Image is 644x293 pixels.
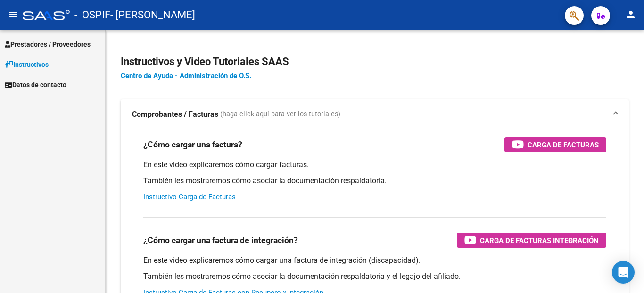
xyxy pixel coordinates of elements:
span: Carga de Facturas Integración [480,235,599,246]
span: Carga de Facturas [528,139,599,151]
h3: ¿Cómo cargar una factura de integración? [143,234,298,247]
h2: Instructivos y Video Tutoriales SAAS [121,53,629,71]
span: - [PERSON_NAME] [110,5,195,25]
span: Instructivos [5,59,49,70]
button: Carga de Facturas Integración [457,233,606,248]
span: (haga click aquí para ver los tutoriales) [220,109,340,120]
p: También les mostraremos cómo asociar la documentación respaldatoria y el legajo del afiliado. [143,271,606,282]
p: En este video explicaremos cómo cargar una factura de integración (discapacidad). [143,255,606,266]
mat-icon: menu [8,9,19,20]
span: Datos de contacto [5,80,66,90]
mat-expansion-panel-header: Comprobantes / Facturas (haga click aquí para ver los tutoriales) [121,99,629,130]
h3: ¿Cómo cargar una factura? [143,138,242,151]
p: En este video explicaremos cómo cargar facturas. [143,160,606,170]
mat-icon: person [625,9,636,20]
a: Instructivo Carga de Facturas [143,193,236,201]
a: Centro de Ayuda - Administración de O.S. [121,72,251,80]
span: Prestadores / Proveedores [5,39,91,49]
div: Open Intercom Messenger [612,261,635,284]
button: Carga de Facturas [504,137,606,152]
p: También les mostraremos cómo asociar la documentación respaldatoria. [143,176,606,186]
span: - OSPIF [74,5,110,25]
strong: Comprobantes / Facturas [132,109,218,120]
